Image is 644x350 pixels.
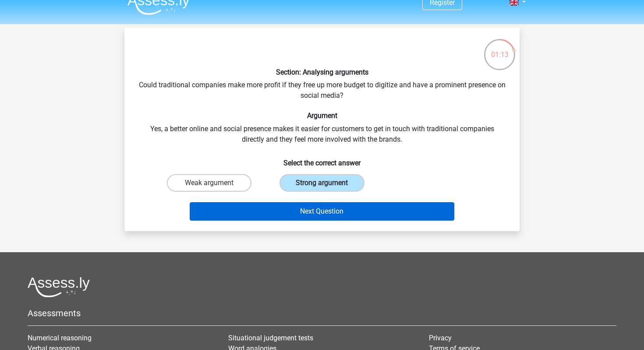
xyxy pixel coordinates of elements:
div: 01:13 [483,38,516,60]
label: Weak argument [167,174,251,192]
a: Privacy [429,334,452,342]
label: Strong argument [280,174,364,192]
h6: Section: Analysing arguments [138,68,506,76]
div: Could traditional companies make more profit if they free up more budget to digitize and have a p... [128,35,516,224]
a: Numerical reasoning [28,334,92,342]
img: Assessly logo [28,277,90,297]
a: Situational judgement tests [228,334,313,342]
h5: Assessments [28,308,616,318]
h6: Select the correct answer [138,152,506,167]
button: Next Question [190,202,455,221]
h6: Argument [138,111,506,120]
